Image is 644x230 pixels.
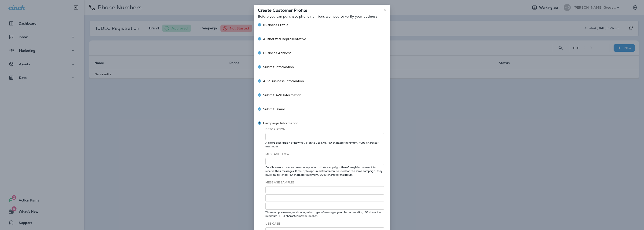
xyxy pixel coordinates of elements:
label: Message Flow [265,152,289,156]
span: Submit Information [263,65,294,69]
small: Details around how a consumer opts-in to their campaign, therefore giving consent to receive thei... [265,165,384,177]
div: Create Customer Profile [254,5,390,15]
small: Three sample messages showing what type of messages you plan on sending. 20 character minimum. 10... [265,210,384,218]
text: 8 [259,122,260,124]
label: Use Case [265,222,280,226]
label: Description [265,128,285,131]
button: Submit Brand [256,103,388,115]
button: Authorized Representative [256,33,388,45]
p: Before you can purchase phone numbers we need to verify your business. [258,15,386,18]
button: Business Profile [256,19,388,31]
small: A short description of how you plan to use SMS. 40 character minimum. 4096 character maximum. [265,141,384,148]
button: Campaign Information [256,117,388,129]
label: Message Samples [265,181,295,184]
button: Submit A2P Information [256,89,388,101]
span: Business Address [263,51,291,55]
span: Business Profile [263,22,288,27]
span: Submit Brand [263,107,285,111]
button: Submit Information [256,61,388,73]
span: Campaign Information [263,121,299,125]
span: Submit A2P Information [263,93,301,97]
button: A2P Business Information [256,75,388,87]
button: Business Address [256,47,388,59]
span: A2P Business Information [263,79,304,83]
span: Authorized Representative [263,37,306,41]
